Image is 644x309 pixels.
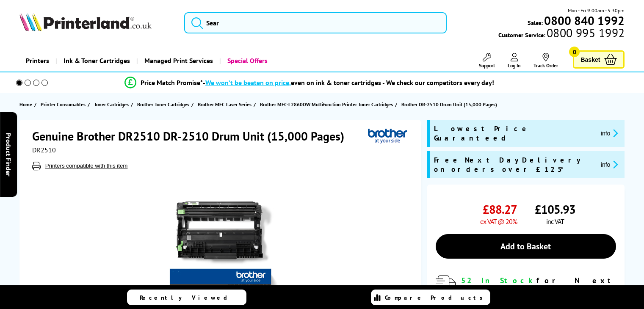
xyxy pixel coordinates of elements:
span: £88.27 [483,201,517,217]
span: inc VAT [546,217,564,226]
span: ex VAT @ 20% [480,217,517,226]
button: promo-description [598,160,621,169]
span: Customer Service: [498,29,625,39]
button: promo-description [598,128,621,138]
span: Support [479,62,495,69]
a: 0800 840 1992 [543,17,625,25]
a: Brother Toner Cartridges [137,100,191,109]
span: Sales: [528,19,543,27]
span: 0 [569,47,580,57]
span: Compare Products [385,294,487,301]
a: Log In [508,53,521,69]
span: Mon - Fri 9:00am - 5:30pm [568,6,625,14]
span: £105.93 [535,201,575,217]
span: We won’t be beaten on price, [205,78,291,87]
span: Ink & Toner Cartridges [64,50,130,72]
span: Price Match Promise* [141,78,203,87]
img: Printerland Logo [19,13,152,31]
a: Ink & Toner Cartridges [55,50,136,72]
input: Sear [184,12,447,33]
a: Toner Cartridges [94,100,131,109]
span: Brother MFC-L2860DW Multifunction Printer Toner Cartridges [260,100,393,109]
a: Support [479,53,495,69]
a: Brother MFC Laser Series [198,100,254,109]
span: Brother Toner Cartridges [137,100,189,109]
a: Recently Viewed [127,290,246,305]
span: Product Finder [4,133,13,177]
span: 0800 995 1992 [545,29,625,37]
span: Home [19,100,32,109]
h1: Genuine Brother DR2510 DR-2510 Drum Unit (15,000 Pages) [32,128,353,144]
a: Printer Consumables [41,100,88,109]
div: for Next Day Delivery [461,276,616,295]
a: Track Order [533,53,558,69]
span: Recently Viewed [140,294,236,301]
span: Log In [508,62,521,69]
span: Brother DR-2510 Drum Unit (15,000 Pages) [401,100,497,109]
a: Add to Basket [436,234,616,259]
a: Home [19,100,34,109]
a: Brother DR-2510 Drum Unit (15,000 Pages) [401,100,499,109]
button: Printers compatible with this item [43,162,130,169]
a: Printerland Logo [19,13,174,33]
span: DR2510 [32,146,56,154]
b: 0800 840 1992 [544,13,625,28]
a: Managed Print Services [136,50,219,72]
a: Printers [19,50,55,72]
span: Basket [580,54,600,65]
span: Brother MFC Laser Series [198,100,252,109]
span: Printer Consumables [41,100,86,109]
span: Free Next Day Delivery on orders over £125* [434,155,594,174]
img: Brother [368,128,407,144]
a: Special Offers [219,50,274,72]
a: Compare Products [371,290,490,305]
a: Brother MFC-L2860DW Multifunction Printer Toner Cartridges [260,100,395,109]
span: Lowest Price Guaranteed [434,124,594,143]
li: modal_Promise [4,75,614,90]
span: 52 In Stock [461,276,536,285]
div: - even on ink & toner cartridges - We check our competitors every day! [203,78,494,87]
span: Toner Cartridges [94,100,129,109]
a: Basket 0 [573,50,625,69]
